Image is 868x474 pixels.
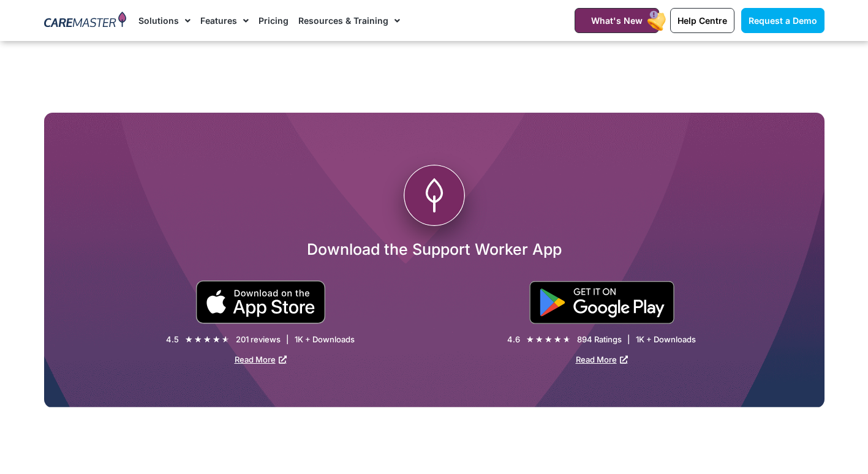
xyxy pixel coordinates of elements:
[741,8,825,33] a: Request a Demo
[213,333,221,346] i: ★
[563,333,571,346] i: ★
[526,333,534,346] i: ★
[185,333,230,346] div: 4.5/5
[576,355,628,364] a: Read More
[44,12,127,30] img: CareMaster Logo
[222,333,230,346] i: ★
[749,15,817,26] span: Request a Demo
[235,355,287,364] a: Read More
[677,15,727,26] span: Help Centre
[526,333,571,346] div: 4.6/5
[236,334,355,345] div: 201 reviews | 1K + Downloads
[591,15,643,26] span: What's New
[577,334,696,345] div: 894 Ratings | 1K + Downloads
[166,334,179,345] div: 4.5
[670,8,734,33] a: Help Centre
[203,333,211,346] i: ★
[507,334,520,345] div: 4.6
[554,333,562,346] i: ★
[185,333,193,346] i: ★
[194,333,202,346] i: ★
[575,8,659,33] a: What's New
[535,333,543,346] i: ★
[545,333,553,346] i: ★
[44,239,825,259] h2: Download the Support Worker App
[195,280,326,324] img: small black download on the apple app store button.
